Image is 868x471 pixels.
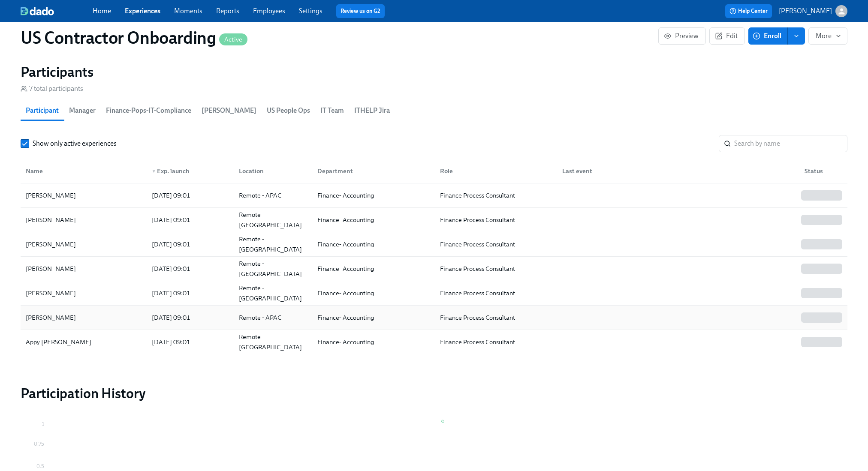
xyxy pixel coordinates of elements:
span: ▼ [152,169,156,174]
div: Appy [PERSON_NAME] [22,337,145,347]
div: [PERSON_NAME][DATE] 09:01Remote - APACFinance- AccountingFinance Process Consultant [21,183,847,208]
img: dado [21,7,54,15]
span: Show only active experiences [33,139,117,148]
h2: Participation History [21,385,847,402]
div: [PERSON_NAME][DATE] 09:01Remote - [GEOGRAPHIC_DATA]Finance- AccountingFinance Process Consultant [21,281,847,306]
div: [DATE] 09:01 [148,337,232,347]
span: Edit [717,32,738,40]
a: Experiences [125,7,160,15]
div: [DATE] 09:01 [148,215,232,225]
tspan: 1 [42,421,44,427]
div: Finance- Accounting [314,312,433,323]
div: [DATE] 09:01 [148,239,232,249]
p: [PERSON_NAME] [779,6,832,16]
div: Role [437,166,556,176]
div: Remote - [GEOGRAPHIC_DATA] [235,258,310,279]
div: Finance- Accounting [314,239,433,249]
div: [PERSON_NAME] [22,239,145,249]
div: [PERSON_NAME] [22,215,145,225]
h1: US Contractor Onboarding [21,27,247,48]
div: [PERSON_NAME] [22,190,145,201]
h2: Participants [21,63,847,81]
span: ITHELP Jira [354,105,390,117]
span: Participant [26,105,59,117]
div: Finance- Accounting [314,264,433,274]
div: Role [433,162,556,180]
div: Exp. launch [148,166,232,176]
div: Department [314,166,433,176]
div: Last event [555,162,798,180]
span: Finance-Pops-IT-Compliance [106,105,191,117]
div: [PERSON_NAME][DATE] 09:01Remote - [GEOGRAPHIC_DATA]Finance- AccountingFinance Process Consultant [21,232,847,257]
div: Remote - [GEOGRAPHIC_DATA] [235,210,310,230]
button: Preview [658,27,706,45]
div: Appy [PERSON_NAME][DATE] 09:01Remote - [GEOGRAPHIC_DATA]Finance- AccountingFinance Process Consul... [21,330,847,354]
div: [DATE] 09:01 [148,264,232,274]
div: [DATE] 09:01 [148,288,232,298]
div: 7 total participants [21,84,83,93]
div: Name [22,162,145,180]
div: [PERSON_NAME] [22,312,79,323]
span: IT Team [320,105,344,117]
div: [DATE] 09:01 [148,190,232,201]
div: Department [310,162,433,180]
div: Finance Process Consultant [437,312,556,323]
div: Finance- Accounting [314,215,433,225]
div: Finance Process Consultant [437,190,556,201]
span: Active [219,36,247,43]
button: More [808,27,847,45]
button: Enroll [748,27,788,45]
div: Name [22,166,145,176]
div: [PERSON_NAME] [22,288,145,298]
div: Finance- Accounting [314,190,433,201]
a: Home [93,7,111,15]
span: Enroll [754,32,781,40]
div: ▼Exp. launch [145,162,232,180]
a: dado [21,7,93,15]
a: Review us on G2 [341,7,380,15]
div: Remote - APAC [235,312,310,323]
div: Remote - APAC [235,190,310,201]
span: [PERSON_NAME] [202,105,256,117]
div: [PERSON_NAME][DATE] 09:01Remote - APACFinance- AccountingFinance Process Consultant [21,306,847,330]
tspan: 0.75 [34,441,44,447]
input: Search by name [734,135,847,152]
div: [PERSON_NAME][DATE] 09:01Remote - [GEOGRAPHIC_DATA]Finance- AccountingFinance Process Consultant [21,208,847,232]
button: enroll [788,27,805,45]
div: Status [798,162,846,180]
button: Help Center [725,4,772,18]
div: [DATE] 09:01 [148,312,232,323]
span: Help Center [729,7,768,15]
span: Preview [666,32,699,40]
div: Remote - [GEOGRAPHIC_DATA] [235,283,310,303]
div: [PERSON_NAME][DATE] 09:01Remote - [GEOGRAPHIC_DATA]Finance- AccountingFinance Process Consultant [21,257,847,281]
div: Finance- Accounting [314,337,433,347]
div: [PERSON_NAME] [22,264,145,274]
div: Location [235,166,310,176]
div: Location [232,162,310,180]
div: Finance Process Consultant [437,215,556,225]
button: Review us on G2 [336,4,385,18]
div: Remote - [GEOGRAPHIC_DATA] [235,332,310,352]
span: Manager [69,105,96,117]
span: More [816,32,840,40]
div: Status [801,166,846,176]
a: Employees [253,7,285,15]
button: Edit [709,27,745,45]
div: Finance Process Consultant [437,288,556,298]
div: Finance Process Consultant [437,264,556,274]
div: Finance- Accounting [314,288,433,298]
div: Remote - [GEOGRAPHIC_DATA] [235,234,310,255]
tspan: 0.5 [36,463,44,469]
div: Finance Process Consultant [437,239,556,249]
div: Last event [559,166,798,176]
div: Finance Process Consultant [437,337,556,347]
a: Moments [174,7,202,15]
a: Settings [299,7,322,15]
button: [PERSON_NAME] [779,5,847,17]
a: Reports [216,7,239,15]
span: US People Ops [267,105,310,117]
